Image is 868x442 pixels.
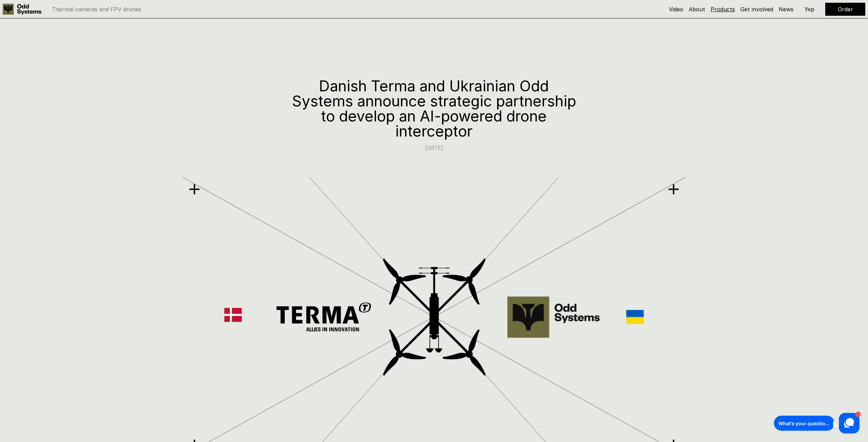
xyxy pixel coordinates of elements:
a: Products [711,6,735,13]
p: Укр [805,6,814,12]
a: Video [669,6,683,13]
a: Order [838,6,853,13]
a: Get involved [740,6,773,13]
a: News [779,6,793,13]
a: About [689,6,705,13]
h1: Danish Terma and Ukrainian Odd Systems announce strategic partnership to develop an AI-powered dr... [287,78,581,139]
p: Thermal cameras and FPV drones [52,6,141,12]
iframe: HelpCrunch [772,411,861,435]
p: [DATE] [331,144,536,153]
